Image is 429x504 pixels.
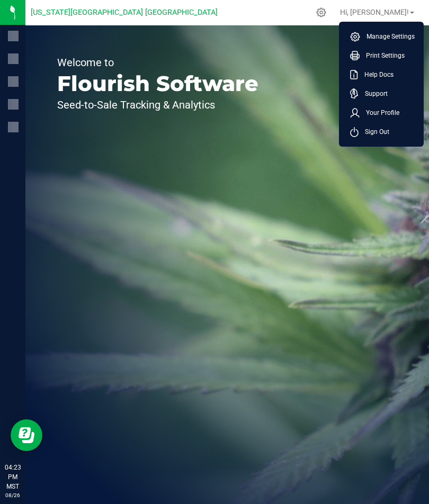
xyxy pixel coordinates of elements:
[359,127,389,137] span: Sign Out
[31,8,218,17] span: [US_STATE][GEOGRAPHIC_DATA] [GEOGRAPHIC_DATA]
[11,419,42,451] iframe: Resource center
[360,50,405,61] span: Print Settings
[57,73,258,94] p: Flourish Software
[350,88,417,99] a: Support
[5,491,21,499] p: 08/26
[360,107,399,118] span: Your Profile
[5,463,21,491] p: 04:23 PM MST
[57,57,258,68] p: Welcome to
[57,100,258,110] p: Seed-to-Sale Tracking & Analytics
[360,31,415,42] span: Manage Settings
[359,88,388,99] span: Support
[350,69,417,80] a: Help Docs
[315,7,328,17] div: Manage settings
[340,8,409,16] span: Hi, [PERSON_NAME]!
[342,122,421,141] li: Sign Out
[358,69,394,80] span: Help Docs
